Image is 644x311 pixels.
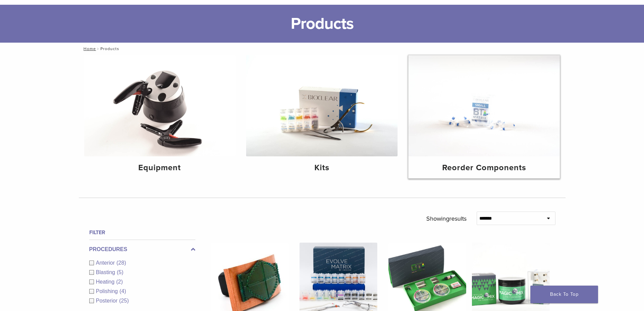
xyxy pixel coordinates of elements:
[119,298,129,304] span: (25)
[117,260,126,266] span: (28)
[426,212,467,226] p: Showing results
[96,298,119,304] span: Posterior
[96,269,117,275] span: Blasting
[119,288,126,294] span: (4)
[89,245,195,253] label: Procedures
[117,269,123,275] span: (5)
[84,55,236,178] a: Equipment
[252,162,392,174] h4: Kits
[116,279,123,285] span: (2)
[79,43,566,55] nav: Products
[89,228,195,237] h4: Filter
[90,162,230,174] h4: Equipment
[530,286,598,303] a: Back To Top
[96,260,117,266] span: Anterior
[96,279,116,285] span: Heating
[81,46,96,51] a: Home
[408,55,560,156] img: Reorder Components
[408,55,560,178] a: Reorder Components
[96,288,120,294] span: Polishing
[246,55,398,156] img: Kits
[414,162,554,174] h4: Reorder Components
[96,47,100,50] span: /
[84,55,236,156] img: Equipment
[246,55,398,178] a: Kits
